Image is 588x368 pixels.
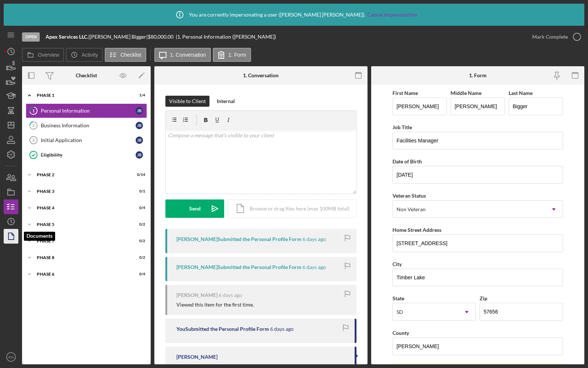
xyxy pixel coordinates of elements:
label: 1. Conversation [170,52,206,58]
button: EN [4,350,18,364]
div: Eligibility [41,152,136,158]
div: You are currently impersonating a user ( [PERSON_NAME] [PERSON_NAME] ). [171,6,417,24]
button: Internal [213,96,239,107]
label: First Name [392,90,418,96]
text: EN [8,355,13,359]
div: Phase 4 [37,206,127,210]
div: J B [136,107,143,114]
div: Initial Application [41,137,136,143]
button: Mark Complete [525,29,584,44]
div: 1. Form [469,72,487,78]
div: Business Information [41,123,136,128]
div: | [46,34,90,40]
a: EligibilityJB [26,148,147,162]
tspan: 1 [32,108,35,113]
div: Mark Complete [532,29,568,44]
time: 2025-08-12 19:38 [302,236,326,242]
div: Viewed this item for the first time. [176,302,254,308]
div: Phase 3 [37,189,127,194]
button: Overview [22,48,64,62]
a: Cancel Impersonation [367,12,417,18]
div: [PERSON_NAME] [176,292,218,298]
label: Checklist [121,52,141,58]
div: Phase 2 [37,173,127,177]
label: Home Street Address [392,227,441,233]
div: J B [136,122,143,129]
label: Job Title [392,124,412,130]
div: Personal Information [41,108,136,114]
label: County [392,330,409,336]
label: City [392,261,402,267]
label: Middle Name [451,90,481,96]
time: 2025-08-12 19:22 [270,326,294,332]
div: 0 / 14 [132,173,145,177]
div: Phase 8 [37,255,127,260]
div: 1 / 4 [132,93,145,98]
button: Checklist [105,48,146,62]
div: 1. Conversation [243,72,279,78]
div: | 1. Personal Information ([PERSON_NAME]) [176,34,276,40]
div: 0 / 2 [132,239,145,243]
a: 2Business InformationJB [26,118,147,133]
div: $80,000.00 [148,34,176,40]
label: 1. Form [229,52,246,58]
time: 2025-08-12 19:30 [302,264,326,270]
div: Open [22,32,40,42]
div: 0 / 2 [132,255,145,260]
a: 1Personal InformationJB [26,103,147,118]
b: Apex Services LLC. [46,33,88,40]
button: 1. Conversation [154,48,211,62]
button: Visible to Client [165,96,209,107]
a: 3Initial ApplicationJB [26,133,147,148]
tspan: 3 [32,138,35,142]
div: Send [189,199,201,218]
div: Internal [217,96,235,107]
label: Overview [38,52,59,58]
tspan: 2 [32,123,35,128]
div: Visible to Client [169,96,206,107]
label: Date of Birth [392,158,422,164]
button: 1. Form [213,48,251,62]
div: [PERSON_NAME] Submitted the Personal Profile Form [176,264,301,270]
div: 0 / 1 [132,189,145,194]
div: 0 / 4 [132,206,145,210]
div: SD [397,309,403,315]
div: J B [136,137,143,144]
label: Activity [82,52,98,58]
div: J B [136,151,143,159]
div: You Submitted the Personal Profile Form [176,326,269,332]
label: Zip [480,295,487,301]
div: [PERSON_NAME] Submitted the Personal Profile Form [176,236,301,242]
button: Activity [66,48,103,62]
div: [PERSON_NAME] Bigger | [90,34,148,40]
div: Phase 7 [37,239,127,243]
div: Non Veteran [397,206,426,212]
label: Last Name [509,90,533,96]
div: Phase 6 [37,272,127,276]
div: [PERSON_NAME] [176,354,218,360]
time: 2025-08-12 19:28 [219,292,242,298]
div: 0 / 4 [132,272,145,276]
div: Checklist [76,72,97,78]
div: 0 / 2 [132,222,145,227]
button: Send [165,199,224,218]
div: Phase 5 [37,222,127,227]
div: Phase 1 [37,93,127,98]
